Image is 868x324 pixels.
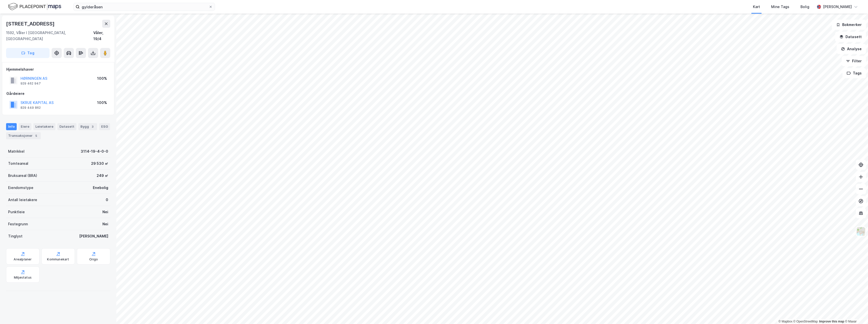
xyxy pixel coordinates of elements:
div: Eiere [19,123,31,130]
a: Improve this map [819,320,844,323]
div: Mine Tags [771,4,789,10]
div: 29 530 ㎡ [91,160,108,167]
div: Transaksjoner [6,132,41,139]
a: OpenStreetMap [793,320,818,323]
div: Miljøstatus [14,276,32,280]
div: Info [6,123,17,130]
div: [PERSON_NAME] [79,233,108,239]
div: Origo [89,257,98,261]
div: Bygg [78,123,97,130]
div: Punktleie [8,209,25,215]
button: Filter [842,56,866,66]
div: 3 [90,124,95,129]
button: Tags [842,68,866,78]
div: Datasett [57,123,76,130]
div: 3114-19-4-0-0 [81,148,108,154]
div: Matrikkel [8,148,25,154]
div: Festegrunn [8,221,28,227]
div: Nei [102,209,108,215]
div: Leietakere [33,123,55,130]
div: 829 449 862 [20,106,41,110]
div: Eiendomstype [8,185,33,191]
iframe: Chat Widget [843,300,868,324]
div: 100% [97,75,107,82]
div: Kart [753,4,760,10]
button: Bokmerker [832,20,866,30]
div: 249 ㎡ [97,173,108,179]
button: Analyse [837,44,866,54]
div: Kontrollprogram for chat [843,300,868,324]
img: Z [856,227,866,236]
div: Nei [102,221,108,227]
div: [STREET_ADDRESS] [6,20,56,28]
input: Søk på adresse, matrikkel, gårdeiere, leietakere eller personer [80,3,209,11]
div: Gårdeiere [6,91,110,97]
div: Våler, 19/4 [93,30,110,42]
div: Bolig [800,4,809,10]
div: 0 [106,197,108,203]
div: Tomteareal [8,160,28,167]
div: Antall leietakere [8,197,37,203]
div: Bruksareal (BRA) [8,173,37,179]
a: Mapbox [778,320,792,323]
div: 5 [34,133,39,138]
div: Kommunekart [47,257,69,261]
div: Enebolig [93,185,108,191]
div: Arealplaner [14,257,32,261]
button: Tag [6,48,50,58]
button: Datasett [835,32,866,42]
div: Hjemmelshaver [6,66,110,72]
div: 1592, Våler I [GEOGRAPHIC_DATA], [GEOGRAPHIC_DATA] [6,30,93,42]
div: 100% [97,100,107,106]
div: [PERSON_NAME] [823,4,852,10]
div: ESG [99,123,110,130]
img: logo.f888ab2527a4732fd821a326f86c7f29.svg [8,2,61,11]
div: Tinglyst [8,233,23,239]
div: 929 462 947 [20,82,41,86]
